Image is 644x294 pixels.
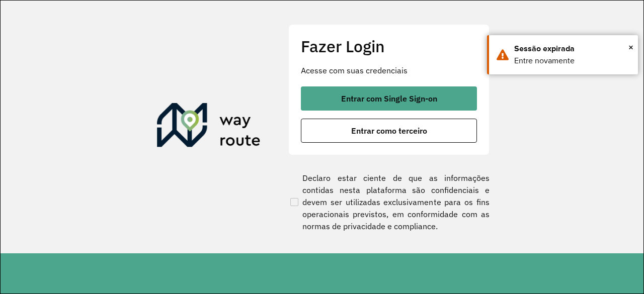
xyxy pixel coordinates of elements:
[301,64,477,76] p: Acesse com suas credenciais
[628,40,633,55] button: Close
[628,40,633,55] span: ×
[301,119,477,143] button: button
[514,43,630,55] div: Sessão expirada
[514,55,630,67] div: Entre novamente
[157,103,261,151] img: Roteirizador AmbevTech
[351,127,427,135] span: Entrar como terceiro
[288,172,490,232] label: Declaro estar ciente de que as informações contidas nesta plataforma são confidenciais e devem se...
[301,37,477,56] h2: Fazer Login
[341,94,437,103] span: Entrar com Single Sign-on
[301,86,477,111] button: button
